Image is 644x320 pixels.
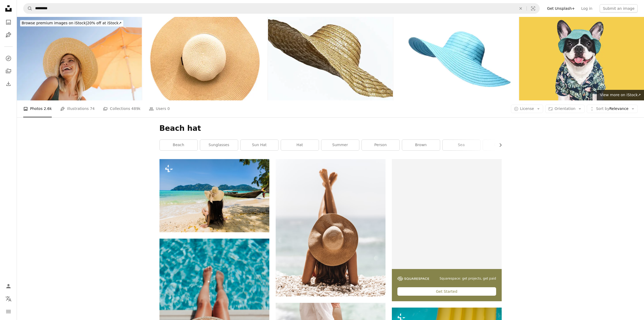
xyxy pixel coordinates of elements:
a: sea [443,140,480,150]
a: Home — Unsplash [3,3,14,15]
button: Orientation [545,105,585,113]
button: Language [3,294,14,304]
button: Visual search [527,3,539,13]
span: View more on iStock ↗ [600,93,641,97]
a: Illustrations [3,30,14,40]
a: Collections 489k [103,100,140,117]
a: Log in / Sign up [3,281,14,291]
button: Sort byRelevance [587,105,638,113]
a: View more on iStock↗ [597,90,644,100]
span: Sort by [596,106,609,111]
a: person [362,140,399,150]
img: straw hat cut out on white [268,17,393,100]
a: woman in brown sun hat standing on beach during daytime [276,225,386,230]
img: woman in brown sun hat standing on beach during daytime [276,159,386,296]
a: Illustrations 74 [60,100,95,117]
h1: Beach hat [159,124,502,133]
span: 489k [131,106,140,112]
a: beach [160,140,198,150]
span: Browse premium images on iStock | [22,21,87,25]
a: Explore [3,53,14,64]
div: Get Started [397,287,496,296]
a: Collections [3,66,14,76]
a: hat [281,140,319,150]
img: Summer on the beach [17,17,142,100]
div: 20% off at iStock ↗ [20,20,123,26]
a: Get Unsplash+ [544,4,578,13]
a: brown [402,140,440,150]
img: file-1747939142011-51e5cc87e3c9 [397,276,429,281]
img: Straw hat with ribbon isolated on white background. Top view of fashion hats in summer style. ( C... [142,17,267,100]
a: Asian women Sitting on the beach at Koh Phi Phi. Krabi, Thailand [159,193,269,198]
a: sun hat [241,140,278,150]
a: Users 0 [149,100,170,117]
button: Search Unsplash [23,3,32,13]
button: Clear [515,3,527,13]
a: Log in [578,4,595,13]
span: 74 [90,106,95,112]
button: scroll list to the right [496,140,502,150]
a: sunglasses [200,140,238,150]
img: Turquoise Sun Hat [393,17,518,100]
span: 0 [167,106,170,112]
a: clothing [483,140,521,150]
button: Menu [3,306,14,317]
a: Browse premium images on iStock|20% off at iStock↗ [17,17,126,30]
img: Asian women Sitting on the beach at Koh Phi Phi. Krabi, Thailand [159,159,269,232]
span: Orientation [554,106,575,111]
form: Find visuals sitewide [23,3,540,14]
img: Cute puppy, cap and bright shirt. Dog smile [519,17,644,100]
a: Squarespace: get projects, get paidGet Started [392,159,502,302]
a: Photos [3,17,14,27]
a: Download History [3,78,14,89]
span: License [520,106,534,111]
button: License [511,105,543,113]
span: Squarespace: get projects, get paid [440,276,496,281]
button: Submit an image [600,4,638,13]
span: Relevance [596,106,628,112]
a: summer [321,140,359,150]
